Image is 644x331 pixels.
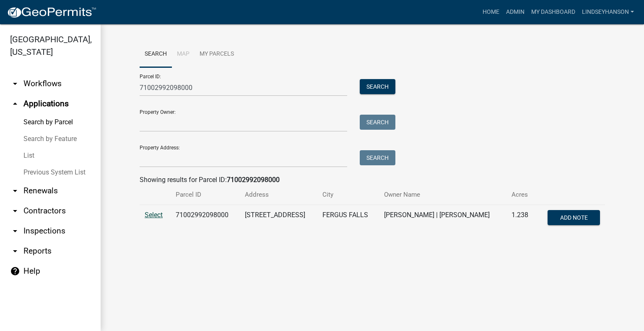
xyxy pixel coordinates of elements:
strong: 71002992098000 [227,176,280,184]
a: Admin [503,4,528,20]
th: Parcel ID [171,185,240,205]
button: Search [360,79,395,94]
a: My Parcels [195,41,239,68]
button: Search [360,150,395,165]
td: 71002992098000 [171,205,240,233]
th: Acres [506,185,536,205]
a: Lindseyhanson [579,4,637,20]
td: [PERSON_NAME] | [PERSON_NAME] [379,205,506,233]
i: arrow_drop_down [10,246,20,256]
a: Home [479,4,503,20]
a: Select [145,211,163,219]
th: Address [240,185,317,205]
i: arrow_drop_down [10,206,20,216]
div: Showing results for Parcel ID: [140,175,605,185]
i: arrow_drop_down [10,186,20,196]
a: Search [140,41,172,68]
i: arrow_drop_down [10,226,20,236]
i: arrow_drop_up [10,99,20,109]
i: arrow_drop_down [10,79,20,89]
i: help [10,266,20,276]
td: 1.238 [506,205,536,233]
th: City [317,185,379,205]
button: Add Note [548,210,600,225]
th: Owner Name [379,185,506,205]
a: My Dashboard [528,4,579,20]
span: Add Note [560,214,587,221]
td: FERGUS FALLS [317,205,379,233]
button: Search [360,115,395,130]
td: [STREET_ADDRESS] [240,205,317,233]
